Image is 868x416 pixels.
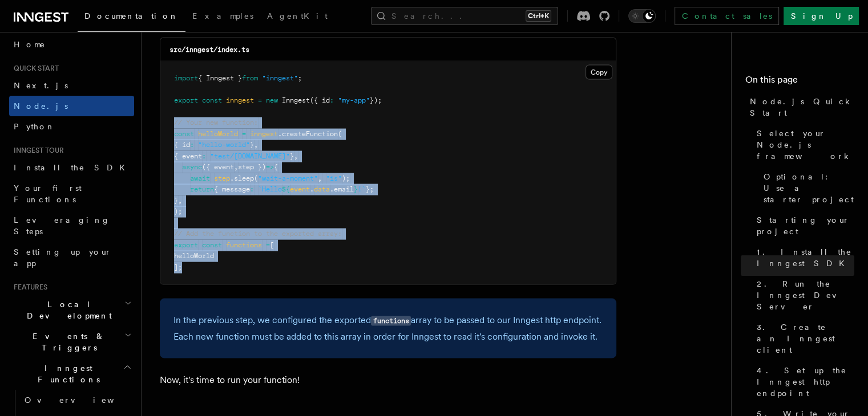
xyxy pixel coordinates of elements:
span: Quick start [9,64,59,73]
span: import [174,74,198,82]
span: const [202,96,222,104]
span: Select your Node.js framework [757,128,854,162]
span: Next.js [14,81,68,90]
span: Node.js Quick Start [750,96,854,119]
a: Next.js [9,75,134,96]
span: // Your new function: [174,119,258,127]
span: Python [14,122,55,131]
span: const [202,241,222,249]
a: Select your Node.js framework [752,123,854,166]
span: { event [174,152,202,160]
span: Events & Triggers [9,331,124,353]
button: Toggle dark mode [628,9,656,23]
span: : [202,152,206,160]
span: 1. Install the Inngest SDK [757,246,854,269]
a: Your first Functions [9,178,134,210]
span: , [254,141,258,149]
span: Your first Functions [14,183,82,204]
span: helloWorld [174,252,214,260]
span: ); [174,207,182,215]
span: .sleep [230,174,254,182]
a: Python [9,116,134,137]
kbd: Ctrl+K [526,10,551,22]
span: Inngest tour [9,146,64,155]
a: Node.js [9,96,134,116]
span: }; [366,185,374,193]
span: Examples [192,11,253,21]
span: } [250,141,254,149]
span: { message [214,185,250,193]
span: [ [270,241,274,249]
span: ); [342,174,350,182]
span: = [266,241,270,249]
span: export [174,241,198,249]
a: Setting up your app [9,242,134,274]
span: ; [298,74,302,82]
span: helloWorld [198,130,238,138]
span: Home [14,39,46,50]
span: data [314,185,330,193]
a: Leveraging Steps [9,210,134,242]
span: export [174,96,198,104]
span: 2. Run the Inngest Dev Server [757,278,854,312]
span: Local Development [9,299,124,321]
span: : [190,141,194,149]
a: Contact sales [675,7,779,25]
button: Search...Ctrl+K [371,7,558,25]
span: new [266,96,278,104]
span: !` [358,185,366,193]
button: Copy [586,65,612,80]
span: } [174,197,178,205]
h4: On this page [745,73,854,91]
span: , [318,174,322,182]
span: `Hello [258,185,282,193]
span: "my-app" [338,96,370,104]
span: ${ [282,185,290,193]
span: ]; [174,263,182,271]
span: . [310,185,314,193]
span: "wait-a-moment" [258,174,318,182]
p: Now, it's time to run your function! [160,372,616,388]
span: async [182,163,202,171]
a: 3. Create an Inngest client [752,317,854,360]
span: "inngest" [262,74,298,82]
span: { [274,163,278,171]
span: : [250,185,254,193]
span: functions [226,241,262,249]
a: Starting your project [752,210,854,242]
span: , [178,197,182,205]
span: const [174,130,194,138]
span: Documentation [84,11,179,21]
a: Optional: Use a starter project [759,166,854,210]
button: Local Development [9,294,134,326]
span: .createFunction [278,130,338,138]
code: functions [371,316,411,326]
a: Examples [185,3,260,31]
a: 4. Set up the Inngest http endpoint [752,360,854,403]
a: Overview [20,390,134,410]
span: => [266,163,274,171]
span: // Add the function to the exported array: [174,230,342,238]
span: step }) [238,163,266,171]
span: Inngest Functions [9,362,123,385]
span: , [234,163,238,171]
span: = [242,130,246,138]
span: ({ event [202,163,234,171]
a: 1. Install the Inngest SDK [752,242,854,274]
span: return [190,185,214,193]
span: Starting your project [757,214,854,237]
span: = [258,96,262,104]
span: , [294,152,298,160]
code: src/inngest/index.ts [169,46,249,54]
span: "hello-world" [198,141,250,149]
span: 3. Create an Inngest client [757,321,854,356]
span: from [242,74,258,82]
span: AgentKit [267,11,328,21]
span: .email [330,185,354,193]
span: } [354,185,358,193]
span: 4. Set up the Inngest http endpoint [757,365,854,399]
span: Setting up your app [14,247,112,268]
span: "test/[DOMAIN_NAME]" [210,152,290,160]
span: "1s" [326,174,342,182]
span: ({ id [310,96,330,104]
